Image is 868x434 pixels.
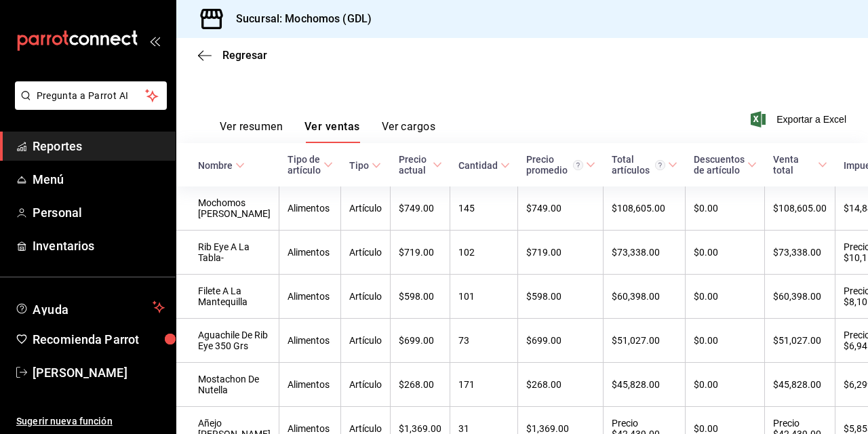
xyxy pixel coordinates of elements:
font: Recomienda Parrot [33,332,139,347]
span: Regresar [222,49,267,62]
button: Ver ventas [304,120,360,143]
td: Alimentos [279,186,341,231]
td: $0.00 [686,275,765,319]
td: Alimentos [279,275,341,319]
span: Precio actual [399,154,442,176]
div: Tipo de artículo [288,154,321,176]
td: $719.00 [391,231,450,275]
td: $598.00 [518,275,604,319]
button: open_drawer_menu [149,35,160,46]
td: $108,605.00 [765,186,835,231]
td: 102 [450,231,518,275]
font: Ver resumen [220,120,283,134]
svg: El total de artículos considera cambios de precios en los artículos, así como costos adicionales ... [655,160,665,170]
td: Artículo [341,363,391,407]
td: Rib Eye A La Tabla- [176,231,279,275]
td: Filete A La Mantequilla [176,275,279,319]
td: 171 [450,363,518,407]
font: Sugerir nueva función [16,416,113,427]
button: Regresar [198,49,267,62]
svg: Precio promedio = Total artículos / cantidad [573,160,583,170]
td: $73,338.00 [604,231,686,275]
div: Pestañas de navegación [220,120,435,143]
span: Precio promedio [526,154,595,176]
td: $598.00 [391,275,450,319]
a: Pregunta a Parrot AI [9,98,167,113]
td: Artículo [341,275,391,319]
td: $0.00 [686,186,765,231]
button: Ver cargos [382,120,436,143]
td: $60,398.00 [765,275,835,319]
span: Ayuda [33,299,147,315]
td: Alimentos [279,363,341,407]
td: $0.00 [686,319,765,363]
span: Nombre [198,160,245,171]
div: Tipo [349,160,369,171]
button: Pregunta a Parrot AI [15,81,167,110]
td: Artículo [341,231,391,275]
td: $719.00 [518,231,604,275]
td: 73 [450,319,518,363]
font: Exportar a Excel [776,114,846,125]
td: $108,605.00 [604,186,686,231]
div: Nombre [198,160,233,171]
span: Total artículos [612,154,677,176]
div: Precio actual [399,154,430,176]
div: Venta total [773,154,815,176]
td: $60,398.00 [604,275,686,319]
td: $45,828.00 [604,363,686,407]
font: Personal [33,205,82,220]
button: Exportar a Excel [753,111,846,127]
td: Alimentos [279,319,341,363]
td: $0.00 [686,231,765,275]
td: $73,338.00 [765,231,835,275]
td: $268.00 [391,363,450,407]
span: Tipo de artículo [288,154,333,176]
td: Mochomos [PERSON_NAME] [176,186,279,231]
td: Mostachon De Nutella [176,363,279,407]
span: Cantidad [458,160,510,171]
span: Tipo [349,160,381,171]
td: Aguachile De Rib Eye 350 Grs [176,319,279,363]
font: [PERSON_NAME] [33,366,127,380]
div: Cantidad [458,160,498,171]
font: Menú [33,172,64,186]
td: 145 [450,186,518,231]
td: $749.00 [518,186,604,231]
td: $51,027.00 [604,319,686,363]
span: Descuentos de artículo [694,154,757,176]
font: Reportes [33,139,82,153]
div: Descuentos de artículo [694,154,745,176]
td: 101 [450,275,518,319]
h3: Sucursal: Mochomos (GDL) [225,11,372,27]
td: Artículo [341,186,391,231]
td: $0.00 [686,363,765,407]
font: Total artículos [612,154,650,176]
td: $45,828.00 [765,363,835,407]
td: $699.00 [518,319,604,363]
span: Venta total [773,154,827,176]
td: Artículo [341,319,391,363]
font: Inventarios [33,239,94,253]
td: $699.00 [391,319,450,363]
font: Precio promedio [526,154,568,176]
td: $749.00 [391,186,450,231]
td: Alimentos [279,231,341,275]
td: $51,027.00 [765,319,835,363]
span: Pregunta a Parrot AI [37,89,146,103]
td: $268.00 [518,363,604,407]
